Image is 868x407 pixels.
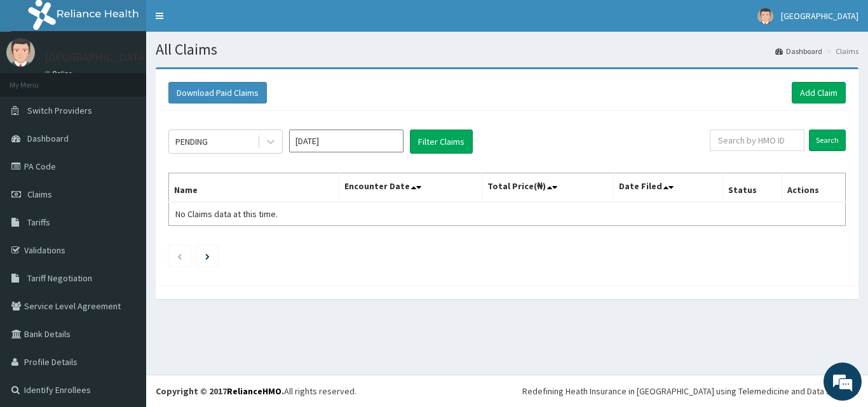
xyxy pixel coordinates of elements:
th: Date Filed [614,173,723,203]
footer: All rights reserved. [146,375,868,407]
div: Redefining Heath Insurance in [GEOGRAPHIC_DATA] using Telemedicine and Data Science! [522,385,858,397]
a: Next page [205,250,210,262]
img: User Image [757,8,773,24]
a: Dashboard [775,46,822,57]
th: Name [169,173,339,203]
h1: All Claims [156,41,858,58]
a: Add Claim [792,82,846,103]
span: Switch Providers [27,105,92,116]
th: Encounter Date [339,173,482,203]
th: Total Price(₦) [482,173,614,203]
input: Select Month and Year [289,130,403,152]
th: Status [723,173,782,203]
input: Search by HMO ID [710,130,804,151]
span: No Claims data at this time. [175,208,278,220]
button: Download Paid Claims [168,82,267,103]
a: Previous page [177,250,182,262]
p: [GEOGRAPHIC_DATA] [44,51,149,63]
span: Claims [27,189,52,200]
span: Tariff Negotiation [27,272,92,284]
strong: Copyright © 2017 . [156,385,284,397]
input: Search [809,130,846,151]
th: Actions [782,173,845,203]
a: Online [44,69,75,78]
span: Dashboard [27,133,69,144]
a: RelianceHMO [227,385,281,397]
div: PENDING [175,135,208,148]
li: Claims [824,46,858,57]
span: [GEOGRAPHIC_DATA] [781,10,858,22]
button: Filter Claims [410,130,473,154]
img: User Image [6,38,35,67]
span: Tariffs [27,217,50,228]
